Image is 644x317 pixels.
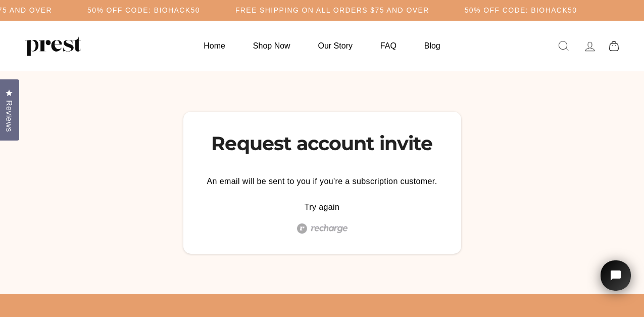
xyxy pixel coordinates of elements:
[235,6,429,15] h5: Free Shipping on all orders $75 and over
[305,203,340,211] a: Try again
[465,6,577,15] h5: 50% OFF CODE: BIOHACK50
[412,36,453,56] a: Blog
[368,36,409,56] a: FAQ
[306,36,365,56] a: Our Story
[87,6,200,15] h5: 50% OFF CODE: BIOHACK50
[297,223,348,234] img: Recharge logo
[3,100,16,132] span: Reviews
[25,36,81,56] img: PREST ORGANICS
[191,36,453,56] ul: Primary
[204,132,441,155] h2: Request account invite
[204,175,441,188] p: An email will be sent to you if you're a subscription customer.
[240,36,303,56] a: Shop Now
[587,246,644,317] iframe: Tidio Chat
[191,36,238,56] a: Home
